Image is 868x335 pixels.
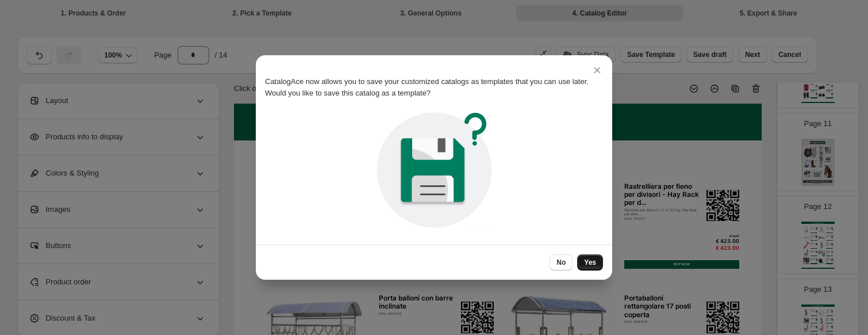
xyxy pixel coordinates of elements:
[372,108,496,232] img: pickTemplate
[550,254,573,271] button: No
[265,76,603,99] p: CatalogAce now allows you to save your customized catalogs as templates that you can use later. W...
[556,258,566,267] span: No
[577,254,603,271] button: Yes
[584,258,596,267] span: Yes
